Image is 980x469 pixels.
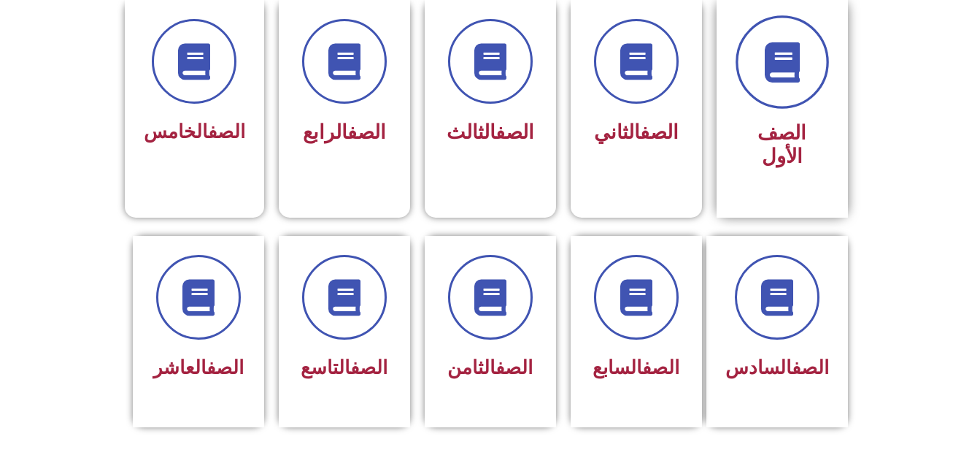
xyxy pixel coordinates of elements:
a: الصف [347,121,386,144]
span: الثاني [594,121,679,144]
a: الصف [640,121,679,144]
span: الثالث [447,121,534,144]
a: الصف [350,356,387,378]
a: الصف [495,356,533,378]
a: الصف [207,356,244,378]
span: الثامن [447,356,533,378]
span: العاشر [153,356,244,378]
a: الصف [792,356,829,378]
a: الصف [642,356,679,378]
span: الصف الأول [757,121,806,168]
a: الصف [495,121,534,144]
span: الرابع [303,121,386,144]
a: الصف [208,121,245,142]
span: السابع [593,356,679,378]
span: الخامس [144,121,245,142]
span: السادس [725,356,829,378]
span: التاسع [301,356,387,378]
